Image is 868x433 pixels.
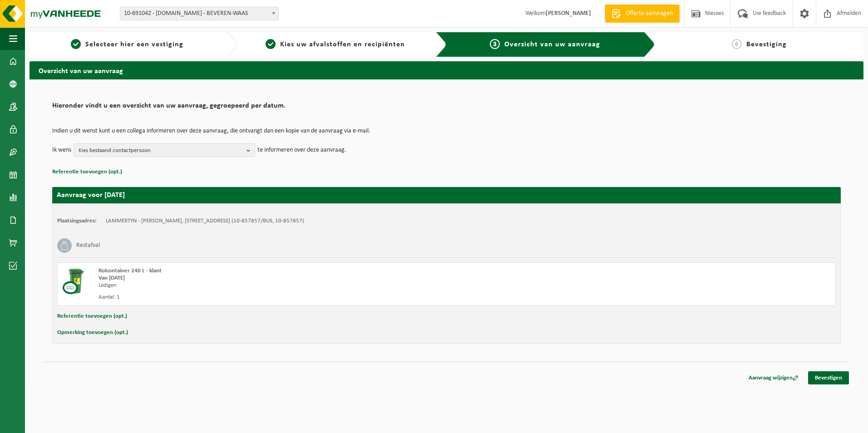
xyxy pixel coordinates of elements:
span: 1 [71,39,81,49]
p: Indien u dit wenst kunt u een collega informeren over deze aanvraag, die ontvangt dan een kopie v... [52,128,841,134]
p: Ik wens [52,143,71,157]
button: Referentie toevoegen (opt.) [57,310,127,322]
span: 3 [490,39,500,49]
strong: Van [DATE] [99,275,125,281]
a: Bevestigen [808,371,849,384]
span: Kies bestaand contactpersoon [79,144,243,157]
p: te informeren over deze aanvraag. [257,143,346,157]
button: Referentie toevoegen (opt.) [52,166,122,178]
a: 2Kies uw afvalstoffen en recipiënten [242,39,428,50]
span: Selecteer hier een vestiging [85,41,183,48]
span: Bevestiging [746,41,787,48]
strong: [PERSON_NAME] [546,10,591,17]
td: LAMMERTYN - [PERSON_NAME], [STREET_ADDRESS] (10-857857/BUS, 10-857857) [106,217,304,225]
span: Kies uw afvalstoffen en recipiënten [280,41,405,48]
div: Ledigen [99,282,483,289]
span: Offerte aanvragen [623,9,675,18]
span: 2 [266,39,276,49]
span: Rolcontainer 240 L - klant [99,268,162,274]
span: 10-691042 - LAMMERTYN.NET - BEVEREN-WAAS [120,7,278,20]
img: WB-0240-CU.png [62,267,89,295]
strong: Aanvraag voor [DATE] [57,192,125,199]
strong: Plaatsingsadres: [57,218,97,224]
h2: Hieronder vindt u een overzicht van uw aanvraag, gegroepeerd per datum. [52,102,841,114]
span: 10-691042 - LAMMERTYN.NET - BEVEREN-WAAS [120,7,279,20]
button: Kies bestaand contactpersoon [74,143,255,157]
a: 1Selecteer hier een vestiging [34,39,220,50]
a: Aanvraag wijzigen [742,371,805,384]
div: Aantal: 1 [99,294,483,301]
span: 4 [732,39,742,49]
button: Opmerking toevoegen (opt.) [57,327,128,339]
span: Overzicht van uw aanvraag [504,41,600,48]
h2: Overzicht van uw aanvraag [30,61,863,79]
a: Offerte aanvragen [605,5,680,23]
h3: Restafval [76,238,100,253]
